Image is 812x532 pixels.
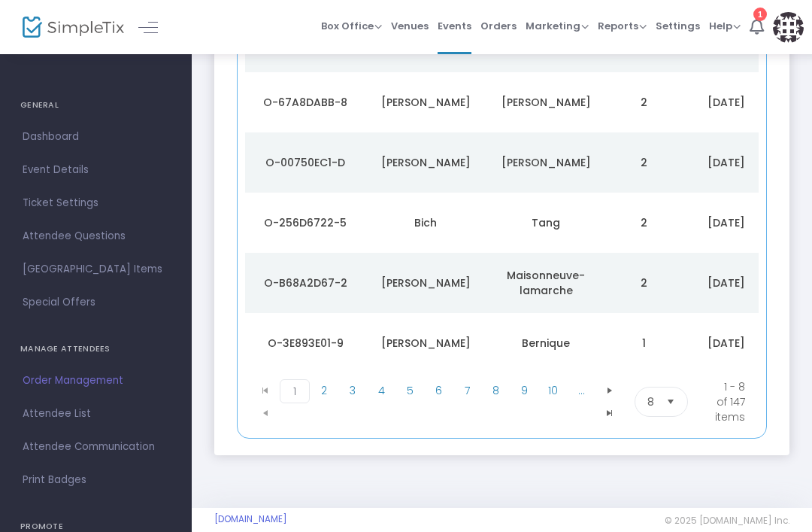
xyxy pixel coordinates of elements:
span: © 2025 [DOMAIN_NAME] Inc. [665,515,789,527]
td: 2 [606,193,681,253]
span: Page 1 [280,379,310,403]
span: Marketing [526,19,589,33]
div: Christina [369,336,482,351]
div: 2025-09-20 [685,215,768,230]
div: 2025-09-20 [685,155,768,170]
span: Ticket Settings [23,193,169,213]
span: Settings [656,7,700,45]
span: Help [709,19,741,33]
div: O-B68A2D67-2 [249,275,362,290]
span: Attendee List [23,404,169,424]
div: 2025-09-20 [685,95,768,110]
span: Page 10 [538,379,567,402]
div: Alex [369,275,482,290]
span: Go to the last page [595,402,624,424]
div: Eric [369,95,482,110]
h4: GENERAL [20,90,171,120]
span: Page 5 [395,379,424,402]
div: Bernique [489,336,602,351]
kendo-pager-info: 1 - 8 of 147 items [715,379,745,424]
span: Page 8 [481,379,510,402]
div: Nadeau [489,95,602,110]
span: 8 [647,394,654,409]
div: 1 [753,8,767,21]
div: O-67A8DABB-8 [249,95,362,110]
div: Thompson [489,155,602,170]
h4: MANAGE ATTENDEES [20,334,171,364]
div: Emilie [369,155,482,170]
button: Select [660,388,681,416]
span: Go to the next page [604,385,616,397]
span: Special Offers [23,293,169,312]
span: [GEOGRAPHIC_DATA] Items [23,260,169,279]
td: 2 [606,72,681,132]
div: O-00750EC1-D [249,155,362,170]
td: 2 [606,132,681,193]
span: Page 9 [510,379,538,402]
span: Page 11 [567,379,595,402]
span: Order Management [23,371,169,391]
span: Attendee Questions [23,226,169,246]
span: Page 3 [338,379,367,402]
div: Maisonneuve-lamarche [489,268,602,298]
td: 1 [606,313,681,373]
span: Go to the last page [604,407,616,419]
span: Event Details [23,160,169,180]
span: Reports [598,19,647,33]
td: 2 [606,253,681,313]
span: Page 4 [367,379,395,402]
span: Page 6 [424,379,453,402]
div: Bich [369,215,482,230]
span: Print Badges [23,470,169,490]
div: 2025-09-14 [685,336,768,351]
div: O-3E893E01-9 [249,336,362,351]
span: Events [438,7,471,45]
span: Dashboard [23,127,169,147]
span: Page 2 [310,379,338,402]
span: Orders [480,7,517,45]
span: Go to the next page [595,379,624,402]
span: Box Office [321,19,382,33]
span: Venues [391,7,429,45]
span: Attendee Communication [23,437,169,457]
div: Tang [489,215,602,230]
a: [DOMAIN_NAME] [214,513,287,525]
div: 2025-09-19 [685,275,768,290]
span: Page 7 [453,379,481,402]
div: O-256D6722-5 [249,215,362,230]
